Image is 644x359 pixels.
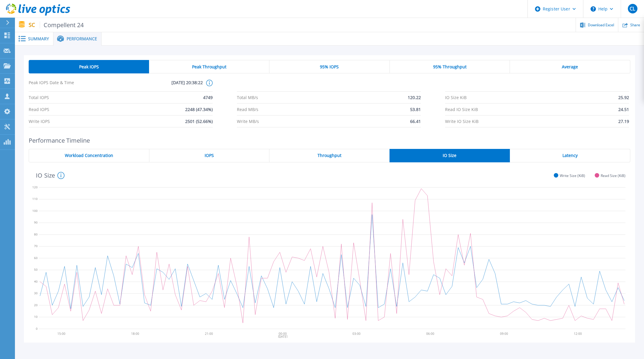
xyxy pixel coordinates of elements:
[601,173,625,178] span: Read Size (KiB)
[618,104,629,115] span: 24.51
[185,104,213,115] span: 2248 (47.34%)
[29,21,84,28] p: SC
[65,153,113,158] span: Workload Concentration
[203,92,213,103] span: 4749
[443,153,456,158] span: IO Size
[618,115,629,127] span: 27.19
[34,303,38,307] text: 20
[29,104,49,115] span: Read IOPS
[588,23,614,27] span: Download Excel
[433,64,467,69] span: 95% Throughput
[445,92,467,103] span: IO Size KiB
[408,92,421,103] span: 120.22
[562,153,578,158] span: Latency
[205,153,214,158] span: IOPS
[410,104,421,115] span: 53.81
[34,220,38,224] text: 90
[57,332,65,336] text: 15:00
[237,115,259,127] span: Write MB/s
[630,6,635,11] span: CL
[445,115,479,127] span: Write IO Size KiB
[618,92,629,103] span: 25.92
[131,332,139,336] text: 18:00
[353,332,361,336] text: 03:00
[29,80,116,91] span: Peak IOPS Date & Time
[279,332,287,336] text: 00:00
[427,332,435,336] text: 06:00
[237,92,258,103] span: Total MB/s
[40,21,84,28] span: Compellent 24
[562,64,578,69] span: Average
[32,185,38,189] text: 120
[560,173,585,178] span: Write Size (KiB)
[32,197,38,201] text: 110
[34,244,38,248] text: 70
[445,104,478,115] span: Read IO Size KiB
[34,232,38,236] text: 80
[318,153,341,158] span: Throughput
[192,64,226,69] span: Peak Throughput
[34,279,38,283] text: 40
[34,315,38,319] text: 10
[320,64,339,69] span: 95% IOPS
[575,332,583,336] text: 12:00
[67,37,97,41] span: Performance
[34,256,38,260] text: 60
[630,23,640,27] span: Share
[32,209,38,213] text: 100
[501,332,509,336] text: 09:00
[36,172,65,179] h4: IO Size
[410,115,421,127] span: 66.41
[79,64,99,69] span: Peak IOPS
[28,37,49,41] span: Summary
[29,92,49,103] span: Total IOPS
[237,104,258,115] span: Read MB/s
[36,326,38,331] text: 0
[116,80,203,91] span: [DATE] 20:38:22
[34,291,38,295] text: 30
[29,137,630,144] h2: Performance Timeline
[29,115,50,127] span: Write IOPS
[278,335,288,339] text: [DATE]
[205,332,213,336] text: 21:00
[185,115,213,127] span: 2501 (52.66%)
[34,267,38,272] text: 50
